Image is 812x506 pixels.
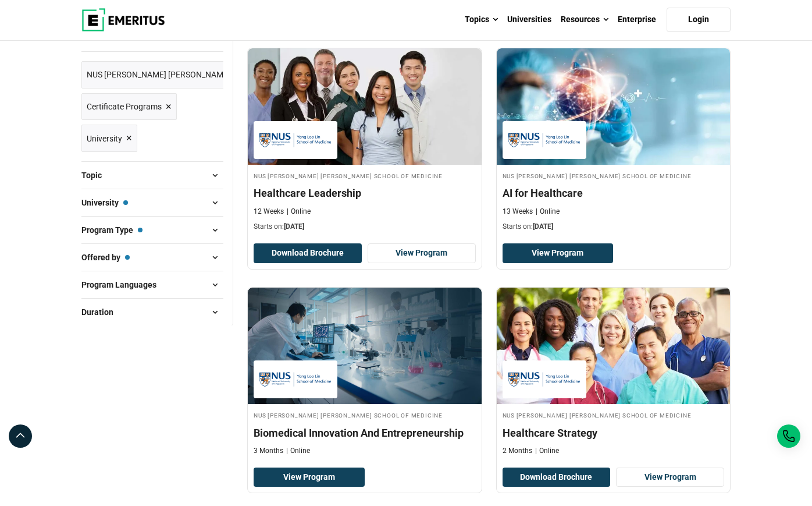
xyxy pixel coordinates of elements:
img: Healthcare Leadership | Online Leadership Course [248,48,482,165]
span: Program Languages [81,278,166,291]
button: Offered by [81,249,223,266]
h4: AI for Healthcare [503,186,725,200]
p: Starts on: [503,222,725,232]
p: Online [287,207,311,217]
button: Topic [81,167,223,184]
span: [DATE] [533,222,553,231]
span: × [166,98,172,115]
h4: NUS [PERSON_NAME] [PERSON_NAME] School of Medicine [254,171,476,181]
p: Online [535,446,559,456]
p: Starts on: [254,222,476,232]
span: [DATE] [284,222,304,231]
h4: Healthcare Leadership [254,186,476,200]
a: University × [81,125,137,152]
a: NUS [PERSON_NAME] [PERSON_NAME] School of Medicine × [81,61,315,89]
h4: Biomedical Innovation And Entrepreneurship [254,426,476,440]
span: × [126,130,132,147]
p: Online [286,446,310,456]
p: 12 Weeks [254,207,284,217]
h4: Healthcare Strategy [503,426,725,440]
span: NUS [PERSON_NAME] [PERSON_NAME] School of Medicine [87,68,300,81]
a: Healthcare Course by NUS Yong Loo Lin School of Medicine - September 30, 2025 NUS Yong Loo Lin Sc... [497,48,731,238]
span: Duration [81,306,123,319]
a: Strategy and Innovation Course by NUS Yong Loo Lin School of Medicine - NUS Yong Loo Lin School o... [497,288,731,462]
img: NUS Yong Loo Lin School of Medicine [508,366,580,392]
p: 3 Months [254,446,283,456]
span: Offered by [81,251,130,264]
p: 2 Months [503,446,532,456]
img: Biomedical Innovation And Entrepreneurship | Online Healthcare Course [248,288,482,404]
h4: NUS [PERSON_NAME] [PERSON_NAME] School of Medicine [254,410,476,420]
h4: NUS [PERSON_NAME] [PERSON_NAME] School of Medicine [503,171,725,181]
a: Login [667,8,731,32]
span: Topic [81,169,111,182]
button: University [81,194,223,211]
h4: NUS [PERSON_NAME] [PERSON_NAME] School of Medicine [503,410,725,420]
img: NUS Yong Loo Lin School of Medicine [259,366,332,392]
a: Certificate Programs × [81,93,177,121]
span: University [87,132,122,145]
p: Online [536,207,560,217]
span: University [81,196,128,209]
span: Certificate Programs [87,100,162,113]
a: View Program [503,243,614,263]
button: Program Type [81,221,223,239]
button: Program Languages [81,276,223,293]
a: Healthcare Course by NUS Yong Loo Lin School of Medicine - NUS Yong Loo Lin School of Medicine NU... [248,288,482,462]
button: Download Brochure [503,468,611,487]
a: View Program [616,468,724,487]
p: 13 Weeks [503,207,533,217]
a: View Program [368,243,476,263]
img: AI for Healthcare | Online Healthcare Course [497,48,731,165]
img: Healthcare Strategy | Online Strategy and Innovation Course [497,288,731,404]
a: Leadership Course by NUS Yong Loo Lin School of Medicine - September 30, 2025 NUS Yong Loo Lin Sc... [248,48,482,238]
button: Duration [81,303,223,321]
img: NUS Yong Loo Lin School of Medicine [508,127,580,153]
span: Program Type [81,224,143,236]
button: Download Brochure [254,243,362,263]
img: NUS Yong Loo Lin School of Medicine [259,127,332,153]
a: View Program [254,468,365,487]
